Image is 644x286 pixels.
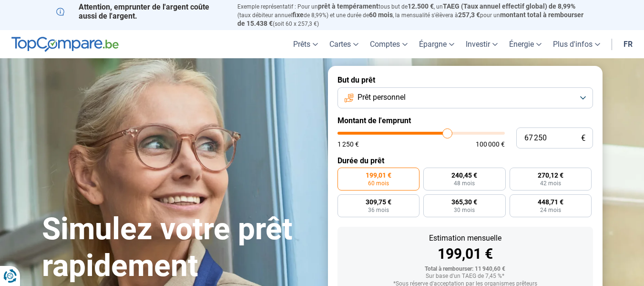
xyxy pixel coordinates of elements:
[408,2,434,10] span: 12.500 €
[451,199,477,205] span: 365,30 €
[11,37,119,52] img: TopCompare
[337,75,593,85] label: But du prêt
[237,11,583,27] span: montant total à rembourser de 15.438 €
[454,180,475,186] span: 48 mois
[318,2,378,10] span: prêt à tempérament
[581,134,585,142] span: €
[287,30,324,58] a: Prêts
[345,247,585,261] div: 199,01 €
[540,180,561,186] span: 42 mois
[503,30,547,58] a: Énergie
[237,2,588,28] p: Exemple représentatif : Pour un tous but de , un (taux débiteur annuel de 8,99%) et une durée de ...
[540,207,561,213] span: 24 mois
[345,234,585,242] div: Estimation mensuelle
[618,30,638,58] a: fr
[443,2,575,10] span: TAEG (Taux annuel effectif global) de 8,99%
[451,172,477,179] span: 240,45 €
[476,141,505,148] span: 100 000 €
[337,87,593,108] button: Prêt personnel
[538,199,563,205] span: 448,71 €
[547,30,606,58] a: Plus d'infos
[337,141,359,148] span: 1 250 €
[454,207,475,213] span: 30 mois
[42,211,317,285] h1: Simulez votre prêt rapidement
[337,156,593,165] label: Durée du prêt
[345,273,585,280] div: Sur base d'un TAEG de 7,45 %*
[369,11,393,19] span: 60 mois
[413,30,460,58] a: Épargne
[460,30,503,58] a: Investir
[345,266,585,273] div: Total à rembourser: 11 940,60 €
[368,180,389,186] span: 60 mois
[56,2,226,21] p: Attention, emprunter de l'argent coûte aussi de l'argent.
[368,207,389,213] span: 36 mois
[292,11,304,19] span: fixe
[337,116,593,125] label: Montant de l'emprunt
[458,11,480,19] span: 257,3 €
[366,199,391,205] span: 309,75 €
[366,172,391,179] span: 199,01 €
[364,30,413,58] a: Comptes
[358,92,406,103] span: Prêt personnel
[538,172,563,179] span: 270,12 €
[324,30,364,58] a: Cartes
